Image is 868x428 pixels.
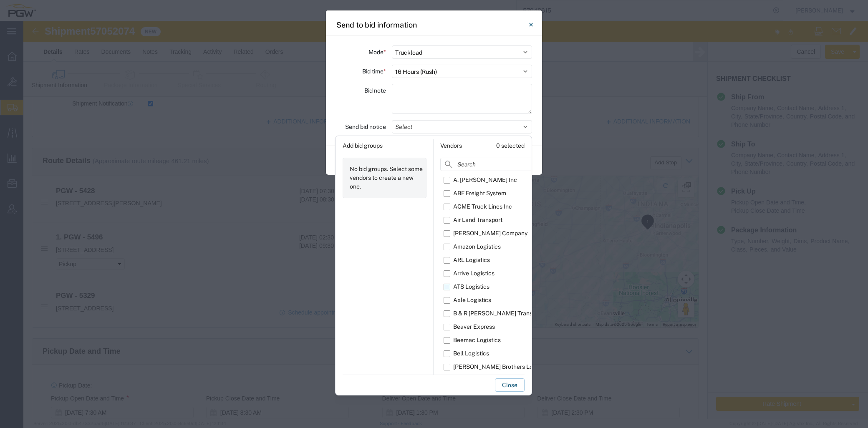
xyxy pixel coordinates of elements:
button: Select [392,120,532,133]
div: Add bid groups [343,139,426,153]
h4: Send to bid information [336,19,417,30]
button: Close [522,16,539,33]
div: No bid groups. Select some vendors to create a new one. [343,158,426,198]
input: Search [440,158,572,171]
div: 0 selected [496,141,525,150]
label: Bid note [364,84,386,97]
label: Bid time [362,65,386,78]
div: Vendors [440,141,462,150]
label: Mode [368,45,386,59]
label: Send bid notice [345,120,386,133]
